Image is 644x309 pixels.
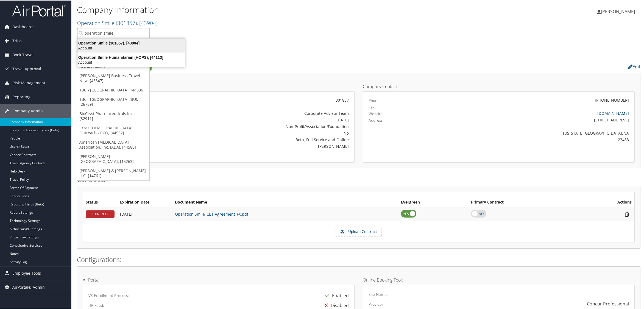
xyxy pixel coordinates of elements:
label: Provider: [369,301,384,307]
i: Remove Contract [622,211,632,217]
div: Operation Smile Humanitarian (HOPS), [44113] [74,54,188,59]
label: Site Name: [369,291,388,297]
div: Both, Full Service and Online [178,136,349,142]
div: Enabled [323,290,349,300]
div: Concur Professional [587,300,629,307]
a: TBC - [GEOGRAPHIC_DATA] (BU), [26759] [77,94,149,108]
a: [PERSON_NAME] & [PERSON_NAME] LLC, [14761] [77,166,149,180]
th: Actions [578,197,634,207]
div: [PERSON_NAME] [178,143,349,149]
th: Document Name [172,197,398,207]
span: , [ 43904 ] [137,19,158,26]
th: Primary Contract [468,197,578,207]
a: [PERSON_NAME] [597,3,640,19]
div: Add/Edit Date [120,211,169,216]
a: Cross [DEMOGRAPHIC_DATA] Outreach - CCO, [44532] [77,123,149,137]
div: No [178,130,349,135]
span: [DATE] [120,211,132,216]
div: [STREET_ADDRESS] [436,116,629,122]
th: Evergreen [398,197,468,207]
h2: Company Profile: [77,61,450,71]
th: Status [83,197,117,207]
a: [PERSON_NAME] Business Travel - New, [45347] [77,71,149,85]
span: Dashboards [12,20,35,33]
span: [PERSON_NAME] [601,8,635,14]
span: ( 301857 ) [116,19,137,26]
span: Risk Management [12,76,45,89]
div: 23453 [436,136,629,142]
div: EXPIRED [86,210,115,218]
a: American [MEDICAL_DATA] Association, Inc. (ADA), [44580] [77,137,149,151]
label: Phone: [369,97,381,103]
h2: Configurations: [77,254,640,264]
div: Operation Smile (301857), [43904] [74,40,188,45]
h1: Company Information [77,4,453,15]
label: Website: [369,110,384,116]
a: TBC - [GEOGRAPHIC_DATA], [44836] [77,85,149,94]
div: [US_STATE][GEOGRAPHIC_DATA], VA [436,130,629,135]
span: Travel Approval [12,62,41,75]
h2: Contracts: [77,174,640,183]
a: Operation Smile [77,19,158,26]
div: Account [74,45,188,50]
span: AirPortal® Admin [12,280,45,294]
a: BioCryst Pharmaceuticals Inc., [32911] [77,108,149,123]
a: [DOMAIN_NAME] [597,110,629,115]
h4: Company Contact: [363,84,635,88]
span: Employee Tools [12,266,41,280]
h4: AirPortal: [83,277,355,282]
label: HR Feed: [88,302,104,308]
div: 301857 [178,97,349,102]
h4: Online Booking Tool: [363,277,635,282]
span: Reporting [12,90,30,103]
div: Non-Profit/Association/Foundation [178,123,349,129]
th: Expiration Date [117,197,172,207]
input: Search Accounts [77,27,149,38]
label: V3 Enrollment Process: [88,292,129,298]
span: Book Travel [12,48,34,61]
div: [PHONE_NUMBER] [595,97,629,102]
label: Upload Contract [336,227,381,236]
h4: Account Details: [83,84,355,88]
a: [PERSON_NAME][GEOGRAPHIC_DATA], [15263] [77,151,149,166]
label: Fax: [369,104,376,109]
span: Company Admin [12,104,43,117]
div: Corporate Advisor Team [178,110,349,116]
label: Address: [369,117,384,123]
a: Operation Smile_CBT Agreement_FX.pdf [175,211,248,216]
img: airportal-logo.png [12,4,67,16]
div: [DATE] [178,116,349,122]
a: Edit [628,63,640,69]
span: Trips [12,34,22,47]
div: Account [74,59,188,64]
